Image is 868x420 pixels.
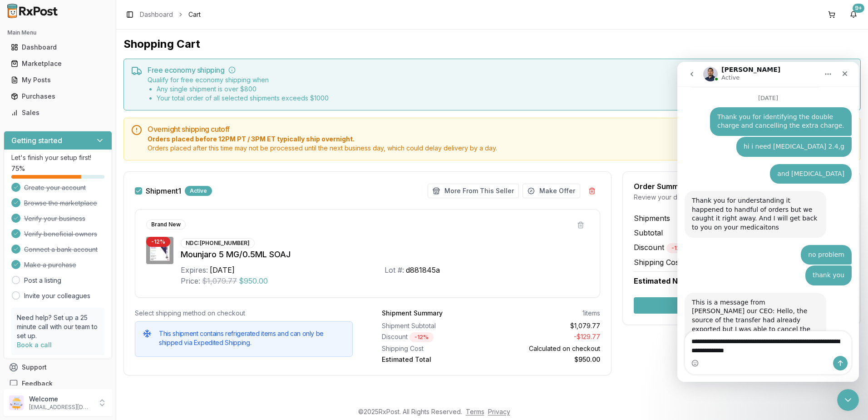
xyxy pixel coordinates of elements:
div: Dashboard [11,43,105,52]
button: My Posts [4,73,112,87]
button: Purchases [4,89,112,104]
a: Book a call [17,341,52,349]
span: $950.00 [239,275,268,286]
div: Review your details before checkout [634,193,849,202]
div: Expires: [181,265,208,275]
span: Shipments [634,213,670,224]
span: $1,079.77 [202,275,237,286]
button: Feedback [4,375,112,392]
p: [EMAIL_ADDRESS][DOMAIN_NAME] [29,404,92,411]
span: Orders placed before 12PM PT / 3PM ET typically ship overnight. [148,135,853,144]
a: Dashboard [140,10,173,19]
h5: Free economy shipping [148,66,853,74]
div: Shipment Summary [382,309,443,318]
a: Sales [7,105,108,121]
button: Support [4,359,112,375]
div: Discount [382,332,487,342]
button: 9+ [846,7,861,22]
a: Terms [466,408,484,415]
img: Mounjaro 5 MG/0.5ML SOAJ [146,237,173,264]
button: Make Offer [523,184,580,198]
div: 1 items [582,309,600,318]
span: Verify beneficial owners [24,230,97,239]
p: Welcome [29,395,92,404]
div: Purchases [11,92,105,101]
div: [DATE] [210,265,235,275]
button: Secure Checkout [634,297,849,314]
p: Need help? Set up a 25 minute call with our team to set up. [17,313,99,340]
span: Estimated Net Charge [634,276,714,285]
li: Your total order of all selected shipments exceeds $ 1000 [157,94,329,103]
div: Lot #: [385,265,404,275]
button: Send a message… [156,294,170,309]
span: Verify your business [24,214,85,223]
span: Discount [634,243,690,252]
iframe: Intercom live chat [837,389,859,411]
div: NDC: [PHONE_NUMBER] [181,238,255,248]
span: 75 % [11,164,25,173]
div: Price: [181,275,200,286]
div: - $129.77 [494,332,600,342]
div: This is a message from [PERSON_NAME] our CEO: Hello, the source of the transfer had already expor... [7,231,149,331]
textarea: Message… [8,270,174,294]
div: Active [185,186,212,196]
div: Sales [11,108,105,117]
button: More From This Seller [428,184,519,198]
span: Subtotal [634,227,663,238]
div: Order Summary [634,183,849,190]
div: d881845a [406,265,440,275]
button: Dashboard [4,40,112,55]
a: Invite your colleagues [24,291,90,300]
h2: Main Menu [7,29,108,36]
span: Orders placed after this time may not be processed until the next business day, which could delay... [148,144,853,153]
span: Browse the marketplace [24,199,97,208]
img: RxPost Logo [4,4,62,18]
div: Brand New [146,220,186,230]
div: Marketplace [11,59,105,68]
div: - 12 % [666,243,690,253]
span: Feedback [22,379,53,388]
img: User avatar [9,395,24,410]
p: Let's finish your setup first! [11,153,104,162]
div: My Posts [11,75,105,85]
div: 9+ [853,4,864,13]
span: Connect a bank account [24,245,98,254]
a: Marketplace [7,55,108,72]
div: Qualify for free economy shipping when [148,75,329,103]
div: $1,079.77 [494,321,600,330]
div: This is a message from [PERSON_NAME] our CEO: Hello, the source of the transfer had already expor... [15,236,142,325]
button: Sales [4,105,112,120]
h5: Overnight shipping cutoff [148,125,853,133]
div: Mounjaro 5 MG/0.5ML SOAJ [181,248,589,261]
div: - 12 % [146,237,170,247]
span: Cart [188,10,201,19]
button: Marketplace [4,56,112,71]
label: Shipment 1 [146,187,181,195]
a: Purchases [7,88,108,105]
div: Shipping Cost [382,344,487,353]
h5: This shipment contains refrigerated items and can only be shipped via Expedited Shipping. [159,329,345,347]
iframe: Intercom live chat [677,62,859,382]
span: Make Offer [539,186,575,195]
